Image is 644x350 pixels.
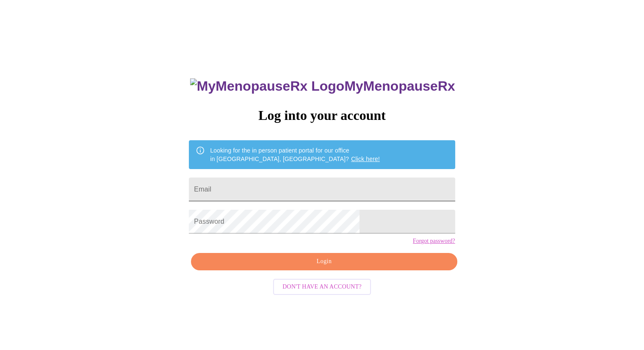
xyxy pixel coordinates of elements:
h3: MyMenopauseRx [190,78,455,94]
img: MyMenopauseRx Logo [190,78,344,94]
a: Forgot password? [413,238,455,244]
span: Login [201,256,447,267]
button: Login [191,253,457,270]
h3: Log into your account [189,108,455,123]
button: Don't have an account? [273,279,371,295]
span: Don't have an account? [282,282,362,292]
div: Looking for the in person patient portal for our office in [GEOGRAPHIC_DATA], [GEOGRAPHIC_DATA]? [210,143,380,167]
a: Click here! [351,156,380,162]
a: Don't have an account? [271,283,373,290]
